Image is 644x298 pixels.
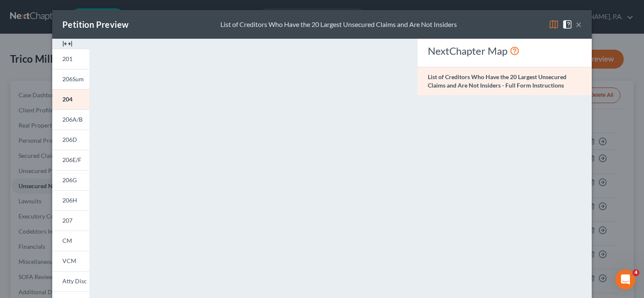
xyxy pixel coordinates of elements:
a: VCM [52,251,89,271]
span: 206G [62,176,77,184]
span: VCM [62,257,76,264]
a: Atty Disc [52,271,89,291]
span: Atty Disc [62,277,87,285]
a: 207 [52,210,89,231]
img: expand-e0f6d898513216a626fdd78e52531dac95497ffd26381d4c15ee2fc46db09dca.svg [62,39,72,49]
iframe: Intercom live chat [615,269,636,290]
div: NextChapter Map [428,44,582,58]
img: help-close-5ba153eb36485ed6c1ea00a893f15db1cb9b99d6cae46e1a8edb6c62d00a1a76.svg [562,19,572,29]
span: 206E/F [62,156,81,163]
span: 206D [62,136,77,143]
a: 206D [52,130,89,150]
span: 206H [62,197,77,204]
img: map-eea8200ae884c6f1103ae1953ef3d486a96c86aabb227e865a55264e3737af1f.svg [549,19,559,29]
span: 206Sum [62,75,84,82]
a: 206G [52,170,89,190]
div: Petition Preview [62,19,129,30]
span: CM [62,237,72,244]
a: 206E/F [52,150,89,170]
span: 201 [62,55,72,62]
span: 204 [62,96,72,103]
a: 206Sum [52,69,89,89]
div: List of Creditors Who Have the 20 Largest Unsecured Claims and Are Not Insiders [220,20,457,29]
a: 206A/B [52,109,89,130]
a: 204 [52,89,89,109]
strong: List of Creditors Who Have the 20 Largest Unsecured Claims and Are Not Insiders - Full Form Instr... [428,73,566,89]
span: 207 [62,217,72,224]
span: 206A/B [62,116,83,123]
span: 4 [633,269,639,276]
button: × [576,19,582,29]
a: CM [52,231,89,251]
a: 206H [52,190,89,210]
a: 201 [52,49,89,69]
